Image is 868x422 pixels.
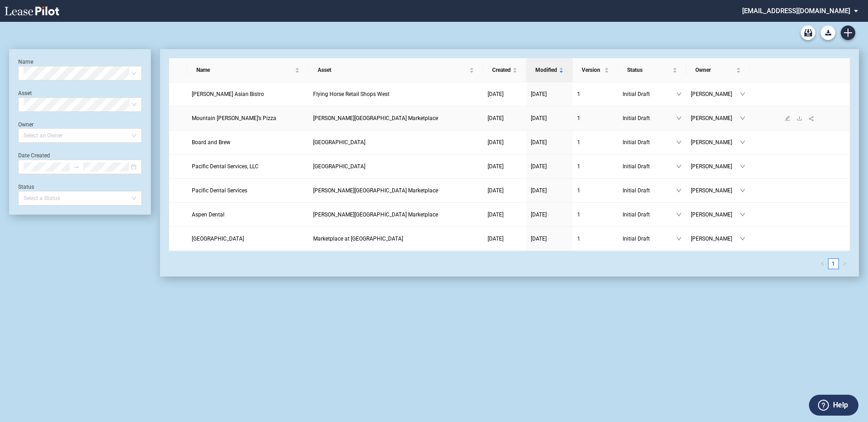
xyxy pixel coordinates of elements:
[623,234,676,243] span: Initial Draft
[488,90,522,99] a: [DATE]
[676,236,682,241] span: down
[531,91,547,97] span: [DATE]
[313,210,479,219] a: [PERSON_NAME][GEOGRAPHIC_DATA] Marketplace
[577,162,614,171] a: 1
[582,65,603,75] span: Version
[18,90,32,96] label: Asset
[691,162,740,171] span: [PERSON_NAME]
[192,236,244,242] span: Banfield Pet Hospital
[535,65,557,75] span: Modified
[196,65,294,75] span: Name
[313,187,438,194] span: Kiley Ranch Marketplace
[488,210,522,219] a: [DATE]
[782,115,793,121] a: edit
[531,138,568,147] a: [DATE]
[531,210,568,219] a: [DATE]
[820,261,825,266] span: left
[577,91,580,97] span: 1
[691,90,740,99] span: [PERSON_NAME]
[531,139,547,146] span: [DATE]
[531,114,568,123] a: [DATE]
[192,186,304,195] a: Pacific Dental Services
[740,188,745,193] span: down
[18,152,50,159] label: Date Created
[313,138,479,147] a: [GEOGRAPHIC_DATA]
[313,186,479,195] a: [PERSON_NAME][GEOGRAPHIC_DATA] Marketplace
[839,258,850,269] button: right
[577,186,614,195] a: 1
[192,90,304,99] a: [PERSON_NAME] Asian Bistro
[573,58,618,82] th: Version
[488,211,504,218] span: [DATE]
[492,65,511,75] span: Created
[192,163,259,170] span: Pacific Dental Services, LLC
[488,187,504,194] span: [DATE]
[531,186,568,195] a: [DATE]
[833,399,848,411] label: Help
[821,25,835,40] button: Download Blank Form
[801,25,815,40] a: Archive
[531,115,547,121] span: [DATE]
[828,259,838,269] a: 1
[531,90,568,99] a: [DATE]
[818,25,838,40] md-menu: Download Blank Form List
[618,58,686,82] th: Status
[577,114,614,123] a: 1
[577,138,614,147] a: 1
[676,164,682,169] span: down
[740,140,745,145] span: down
[488,163,504,170] span: [DATE]
[676,116,682,121] span: down
[623,90,676,99] span: Initial Draft
[785,116,790,121] span: edit
[488,138,522,147] a: [DATE]
[187,58,309,82] th: Name
[488,115,504,121] span: [DATE]
[740,236,745,241] span: down
[313,115,438,121] span: Kiley Ranch Marketplace
[676,188,682,193] span: down
[577,236,580,242] span: 1
[623,162,676,171] span: Initial Draft
[488,162,522,171] a: [DATE]
[192,211,224,218] span: Aspen Dental
[842,261,847,266] span: right
[676,140,682,145] span: down
[691,210,740,219] span: [PERSON_NAME]
[577,211,580,218] span: 1
[313,236,403,242] span: Marketplace at Sycamore Farms
[313,114,479,123] a: [PERSON_NAME][GEOGRAPHIC_DATA] Marketplace
[740,116,745,121] span: down
[18,59,33,65] label: Name
[488,91,504,97] span: [DATE]
[839,258,850,269] li: Next Page
[577,234,614,243] a: 1
[841,25,855,40] a: Create new document
[313,139,365,146] span: Harvest Grove
[808,116,815,122] span: share-alt
[577,163,580,170] span: 1
[73,164,80,170] span: to
[192,115,276,121] span: Mountain Mike’s Pizza
[192,91,264,97] span: Ito Sushi Asian Bistro
[192,162,304,171] a: Pacific Dental Services, LLC
[740,91,745,97] span: down
[740,164,745,169] span: down
[18,121,34,128] label: Owner
[623,210,676,219] span: Initial Draft
[676,91,682,97] span: down
[676,212,682,217] span: down
[531,187,547,194] span: [DATE]
[577,139,580,146] span: 1
[313,163,365,170] span: Harvest Grove
[623,186,676,195] span: Initial Draft
[18,184,34,190] label: Status
[577,187,580,194] span: 1
[309,58,483,82] th: Asset
[313,91,389,97] span: Flying Horse Retail Shops West
[817,258,828,269] li: Previous Page
[695,65,734,75] span: Owner
[526,58,573,82] th: Modified
[740,212,745,217] span: down
[531,163,547,170] span: [DATE]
